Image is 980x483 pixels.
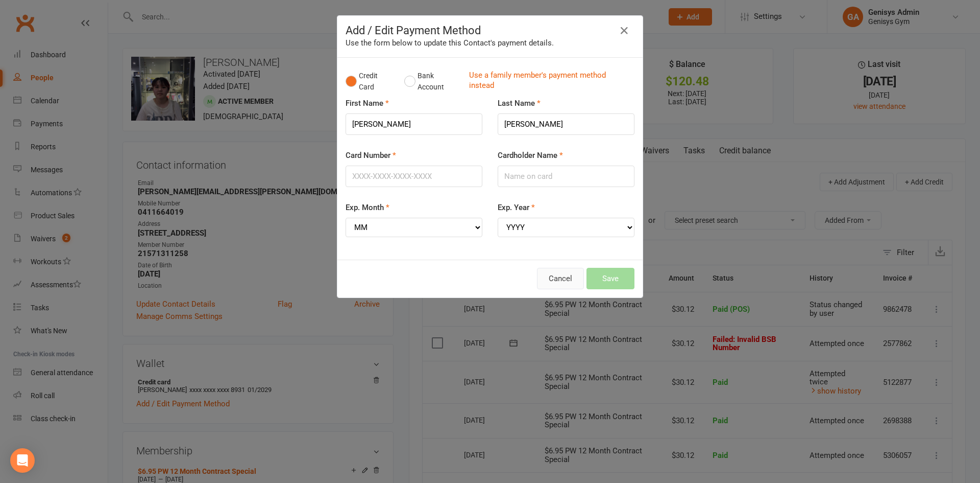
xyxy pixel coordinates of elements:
[498,149,563,162] label: Cardholder Name
[498,97,541,109] label: Last Name
[346,37,634,49] div: Use the form below to update this Contact's payment details.
[404,66,461,97] button: Bank Account
[537,268,584,289] button: Cancel
[346,97,389,109] label: First Name
[10,448,35,473] div: Open Intercom Messenger
[498,166,634,187] input: Name on card
[346,66,394,97] button: Credit Card
[616,22,632,39] button: Close
[346,149,396,162] label: Card Number
[469,70,629,93] a: Use a family member's payment method instead
[498,201,535,214] label: Exp. Year
[346,166,482,187] input: XXXX-XXXX-XXXX-XXXX
[346,24,634,37] h4: Add / Edit Payment Method
[346,201,389,214] label: Exp. Month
